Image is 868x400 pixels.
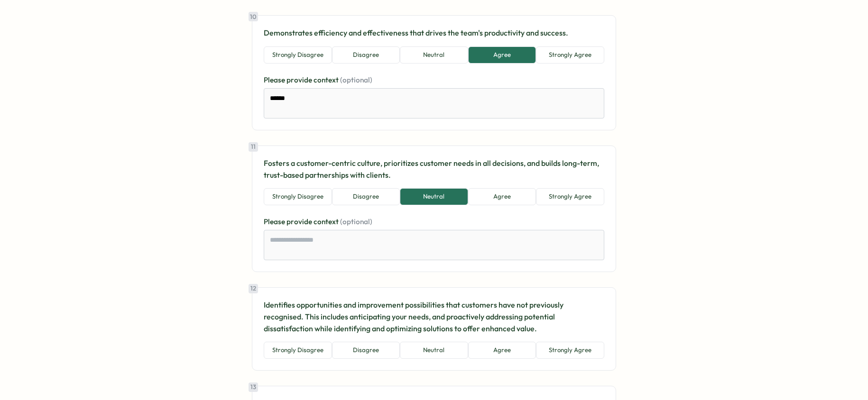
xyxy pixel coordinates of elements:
div: 13 [249,382,258,392]
button: Agree [468,188,536,205]
button: Strongly Agree [536,188,604,205]
span: provide [286,75,314,84]
button: Neutral [400,46,468,64]
button: Strongly Agree [536,46,604,64]
span: (optional) [340,217,372,226]
span: context [314,75,340,84]
button: Neutral [400,188,468,205]
button: Strongly Disagree [264,188,332,205]
button: Agree [468,46,536,64]
button: Agree [468,342,536,359]
button: Strongly Disagree [264,342,332,359]
span: Please [264,217,286,226]
button: Neutral [400,342,468,359]
div: 12 [249,284,258,293]
button: Strongly Disagree [264,46,332,64]
span: context [314,217,340,226]
span: Please [264,75,286,84]
button: Disagree [332,342,400,359]
p: Demonstrates efficiency and effectiveness that drives the team's productivity and success. [264,27,604,39]
button: Strongly Agree [536,342,604,359]
button: Disagree [332,46,400,64]
p: Identifies opportunities and improvement possibilities that customers have not previously recogni... [264,299,604,334]
span: provide [286,217,314,226]
span: (optional) [340,75,372,84]
div: 10 [249,12,258,21]
p: Fosters a customer-centric culture, prioritizes customer needs in all decisions, and builds long-... [264,157,604,181]
div: 11 [249,142,258,152]
button: Disagree [332,188,400,205]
